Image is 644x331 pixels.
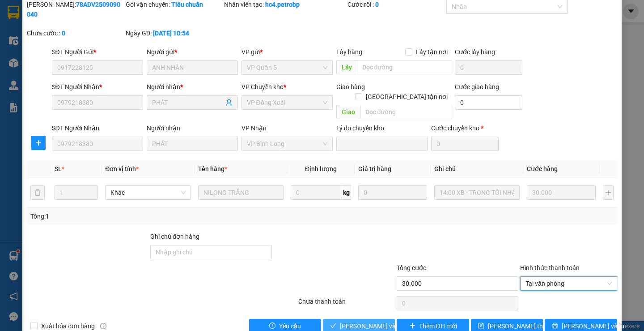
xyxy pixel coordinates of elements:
span: Giao hàng [336,83,365,90]
span: [PERSON_NAME] và Giao hàng [340,321,426,331]
div: SĐT Người Nhận [52,82,143,92]
b: 0 [62,30,65,37]
span: save [478,322,484,330]
div: Tổng: 1 [30,211,249,221]
button: plus [31,136,46,150]
b: Tiêu chuẩn [171,1,203,8]
span: Lấy hàng [336,48,362,56]
div: Người gửi [147,47,238,57]
b: 0 [375,1,379,8]
span: Thêm ĐH mới [419,321,457,331]
span: Gửi: [8,9,21,18]
button: delete [30,185,45,200]
input: Cước giao hàng [455,95,522,110]
input: Ghi chú đơn hàng [150,245,272,259]
b: hc4.petrobp [265,1,300,8]
span: Tại văn phòng [525,277,612,290]
div: Ngày GD: [126,28,223,38]
span: Giao [336,105,360,119]
span: VP Đồng Xoài [247,96,327,109]
label: Cước lấy hàng [455,48,495,56]
input: Dọc đường [357,60,451,74]
input: 0 [358,185,427,200]
th: Ghi chú [431,160,523,178]
div: VP Nhận [241,123,333,133]
div: Người nhận [147,82,238,92]
span: plus [409,322,415,330]
span: Tên hàng [198,165,227,172]
span: Yêu cầu [279,321,301,331]
input: Cước lấy hàng [455,60,522,75]
span: plus [32,139,45,146]
span: [PERSON_NAME] thay đổi [488,321,559,331]
span: CR : [7,59,21,68]
button: plus [603,185,614,200]
span: info-circle [100,323,106,329]
span: VP Bình Long [247,137,327,150]
label: Ghi chú đơn hàng [150,233,199,240]
span: [PERSON_NAME] và In [562,321,624,331]
span: Khác [110,186,185,199]
div: 30.000 [7,58,65,69]
div: Lý do chuyển kho [336,123,428,133]
span: VP Chuyển kho [241,83,284,90]
div: SĐT Người Nhận [52,123,143,133]
span: printer [552,322,558,330]
label: Cước giao hàng [455,83,499,90]
div: Chưa thanh toán [297,297,396,312]
span: Xuất hóa đơn hàng [38,321,98,331]
input: VD: Bàn, Ghế [198,185,284,200]
div: VP gửi [241,47,333,57]
input: 0 [527,185,596,200]
div: VP Bình Long [8,8,64,29]
label: Hình thức thanh toán [520,264,580,271]
div: E NGỌC [70,29,131,40]
div: SĐT Người Gửi [52,47,143,57]
span: Giá trị hàng [358,165,391,172]
div: PHÁT [8,29,64,40]
span: user-add [225,99,233,106]
span: VP Quận 5 [247,61,327,74]
span: Đơn vị tính [105,165,139,172]
input: Ghi Chú [434,185,520,200]
div: Cước chuyển kho [431,123,499,133]
span: Tổng cước [397,264,426,271]
span: Lấy tận nơi [412,47,451,57]
div: Người nhận [147,123,238,133]
span: Định lượng [305,165,337,172]
span: Nhận: [70,9,91,18]
div: VP Thủ Dầu Một [70,8,131,29]
span: check [330,322,336,330]
input: Dọc đường [360,105,451,119]
div: Chưa cước : [27,28,124,38]
span: kg [342,185,351,200]
b: [DATE] 10:54 [153,30,189,37]
span: SL [55,165,62,172]
span: exclamation-circle [269,322,275,330]
span: [GEOGRAPHIC_DATA] tận nơi [362,92,451,102]
span: Cước hàng [527,165,558,172]
span: Lấy [336,60,357,74]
